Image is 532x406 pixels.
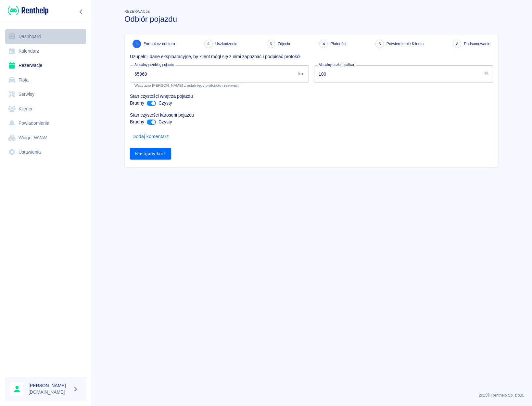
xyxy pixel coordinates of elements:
p: Czysty [158,100,172,107]
p: % [485,70,488,77]
a: Rezerwacje [5,58,86,73]
p: Stan czystości wnętrza pojazdu [130,93,493,100]
a: Powiadomienia [5,116,86,131]
a: Widget WWW [5,131,86,145]
span: 4 [323,41,325,47]
span: 5 [378,41,381,47]
p: Uzupełnij dane eksploatacyjne, by klient mógł się z nimi zapoznać i podpisać protokół. [130,53,493,60]
button: Zwiń nawigację [76,7,86,16]
p: [DOMAIN_NAME] [29,389,70,396]
label: Aktualny przebieg pojazdu [134,62,174,67]
p: Wczytano [PERSON_NAME] z ostatniego protokołu rezerwacji [134,83,304,88]
p: Stan czystości karoserii pojazdu [130,112,493,119]
button: Dodaj komentarz [130,131,171,143]
span: 6 [456,41,458,47]
span: Podsumowanie [464,41,490,47]
span: Płatności [330,41,346,47]
span: 1 [136,41,138,47]
span: Potwierdzenie Klienta [386,41,424,47]
a: Ustawienia [5,145,86,159]
p: km [298,70,304,77]
a: Klienci [5,102,86,116]
span: 3 [270,41,272,47]
p: 2025 © Renthelp Sp. z o.o. [99,392,524,398]
span: Zdjęcia [278,41,290,47]
a: Dashboard [5,29,86,44]
span: Uszkodzenia [215,41,237,47]
span: Formularz odbioru [144,41,175,47]
span: 2 [207,41,209,47]
h3: Odbiór pojazdu [124,15,499,24]
span: Rezerwacje [124,9,150,13]
label: Aktualny poziom paliwa [319,62,354,67]
button: Następny krok [130,148,171,160]
a: Kalendarz [5,44,86,58]
a: Serwisy [5,87,86,102]
p: Brudny [130,100,144,107]
a: Renthelp logo [5,5,48,16]
p: Czysty [158,119,172,125]
h6: [PERSON_NAME] [29,382,70,389]
p: Brudny [130,119,144,125]
a: Flota [5,73,86,87]
img: Renthelp logo [8,5,48,16]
